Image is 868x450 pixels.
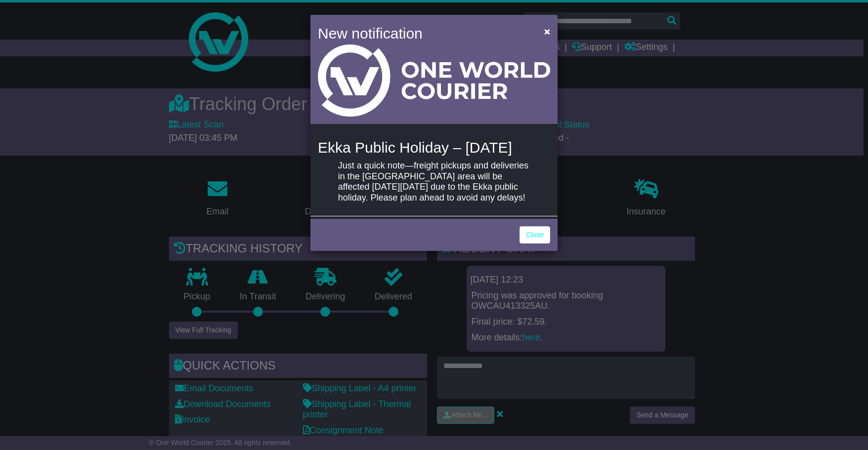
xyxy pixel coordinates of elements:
h4: New notification [318,22,530,44]
img: Light [318,44,550,117]
button: Close [539,21,555,41]
span: × [544,26,550,37]
h4: Ekka Public Holiday – [DATE] [318,139,550,156]
p: Just a quick note—freight pickups and deliveries in the [GEOGRAPHIC_DATA] area will be affected [... [338,161,530,203]
a: Close [520,226,550,244]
